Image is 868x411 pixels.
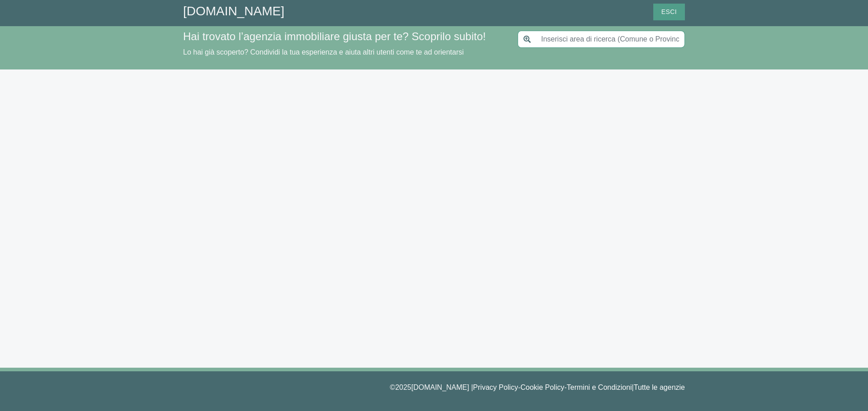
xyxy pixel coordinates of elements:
a: Privacy Policy [473,383,518,391]
p: Lo hai già scoperto? Condividi la tua esperienza e aiuta altri utenti come te ad orientarsi [183,47,507,58]
button: Esci [653,4,685,20]
a: [DOMAIN_NAME] [183,4,284,18]
a: Tutte le agenzie [634,383,685,391]
span: Esci [657,6,681,18]
a: Cookie Policy [520,383,564,391]
h4: Hai trovato l’agenzia immobiliare giusta per te? Scoprilo subito! [183,30,507,43]
input: Inserisci area di ricerca (Comune o Provincia) [536,31,685,48]
a: Termini e Condizioni [567,383,632,391]
p: © 2025 [DOMAIN_NAME] | - - | [183,382,685,393]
